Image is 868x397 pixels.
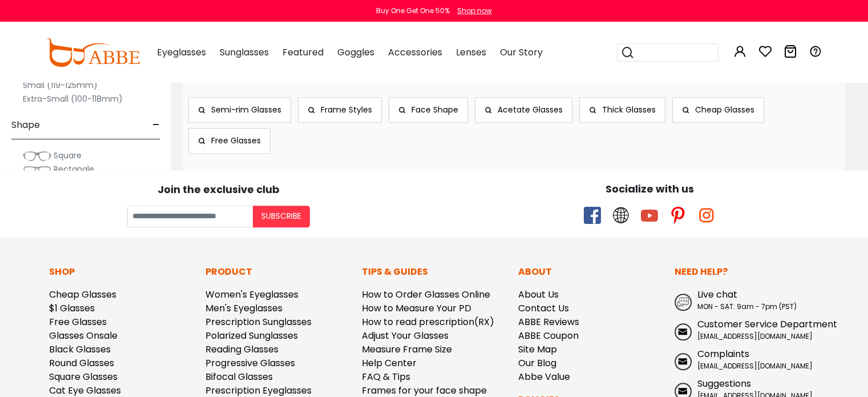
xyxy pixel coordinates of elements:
span: Cheap Glasses [695,104,754,115]
a: Help Center [362,356,417,370]
button: Subscribe [253,206,310,227]
span: Goggles [337,46,374,59]
a: Men's Eyeglasses [205,302,282,315]
a: Frames for your face shape [362,384,487,397]
a: How to read prescription(RX) [362,315,494,328]
span: Suggestions [697,377,751,390]
a: Thick Glasses [579,97,665,123]
a: Face Shape [389,97,468,123]
a: Abbe Value [518,370,570,383]
label: Small (119-125mm) [23,78,98,92]
a: Prescription Sunglasses [205,315,312,328]
a: Frame Styles [298,97,382,123]
a: Free Glasses [188,128,271,154]
p: Shop [49,265,194,279]
span: Complaints [697,347,749,360]
span: [EMAIL_ADDRESS][DOMAIN_NAME] [697,331,813,341]
div: Join the exclusive club [9,179,429,197]
span: Lenses [456,46,486,59]
span: Square [54,150,82,161]
span: twitter [612,207,629,224]
span: Our Story [500,46,543,59]
a: Cheap Glasses [49,288,116,301]
a: ABBE Reviews [518,315,579,328]
span: Thick Glasses [602,104,656,115]
span: Live chat [697,288,737,301]
span: Rectangle [54,163,94,175]
a: Adjust Your Glasses [362,329,449,342]
a: Site Map [518,343,557,356]
img: Square.png [23,150,51,162]
a: Reading Glasses [205,343,278,356]
a: Cheap Glasses [672,97,764,123]
span: facebook [584,207,601,224]
a: How to Order Glasses Online [362,288,490,301]
a: Customer Service Department [EMAIL_ADDRESS][DOMAIN_NAME] [675,318,819,342]
a: Round Glasses [49,356,114,370]
p: Product [205,265,350,279]
img: abbeglasses.com [46,38,140,67]
div: Buy One Get One 50% [376,6,450,16]
a: Glasses Onsale [49,329,118,342]
img: Rectangle.png [23,164,51,175]
span: Acetate Glasses [498,104,563,115]
span: Frame Styles [321,104,372,115]
span: youtube [641,207,658,224]
span: Accessories [388,46,442,59]
span: [EMAIL_ADDRESS][DOMAIN_NAME] [697,361,813,371]
p: Need Help? [675,265,819,279]
a: Semi-rim Glasses [188,97,291,123]
a: Cat Eye Glasses [49,384,121,397]
a: How to Measure Your PD [362,302,471,315]
p: Tips & Guides [362,265,507,279]
div: Shop now [457,6,492,16]
a: Black Glasses [49,343,111,356]
a: Free Glasses [49,315,107,328]
a: About Us [518,288,559,301]
a: Polarized Sunglasses [205,329,298,342]
div: Socialize with us [440,181,860,197]
span: Featured [282,46,324,59]
span: pinterest [669,207,687,224]
span: instagram [698,207,715,224]
a: Complaints [EMAIL_ADDRESS][DOMAIN_NAME] [675,347,819,371]
span: Free Glasses [211,135,261,146]
a: FAQ & Tips [362,370,410,383]
span: MON - SAT: 9am - 7pm (PST) [697,302,797,311]
a: Contact Us [518,302,569,315]
span: Semi-rim Glasses [211,104,281,115]
span: Eyeglasses [157,46,206,59]
span: - [152,111,160,139]
a: Shop now [451,6,492,15]
span: Shape [11,111,40,139]
a: ABBE Coupon [518,329,579,342]
a: Progressive Glasses [205,356,295,370]
a: Prescription Eyeglasses [205,384,312,397]
a: Square Glasses [49,370,118,383]
a: Our Blog [518,356,556,370]
label: Extra-Small (100-118mm) [23,92,123,106]
a: Acetate Glasses [475,97,572,123]
span: Face Shape [411,104,458,115]
span: Sunglasses [220,46,269,59]
a: Measure Frame Size [362,343,452,356]
a: Women's Eyeglasses [205,288,298,301]
a: Bifocal Glasses [205,370,273,383]
p: About [518,265,663,279]
input: Your email [127,206,253,227]
a: Live chat MON - SAT: 9am - 7pm (PST) [675,288,819,312]
span: Customer Service Department [697,318,837,331]
a: $1 Glasses [49,302,95,315]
